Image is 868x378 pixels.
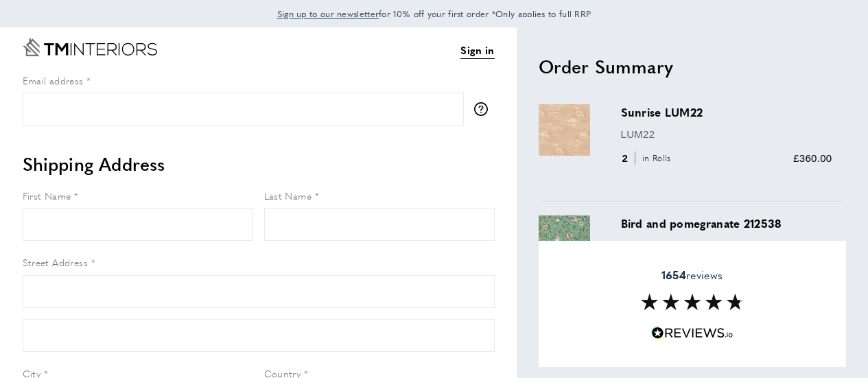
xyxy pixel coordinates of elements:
[277,7,379,21] a: Sign up to our newsletter
[460,42,494,59] a: Sign in
[621,150,676,167] div: 2
[23,255,89,269] span: Street Address
[23,38,157,56] a: Go to Home page
[539,54,846,79] h2: Order Summary
[635,152,674,165] span: in Rolls
[661,267,686,283] strong: 1654
[641,294,744,310] img: Reviews section
[23,189,71,202] span: First Name
[474,102,495,116] button: More information
[539,215,590,267] img: Bird and pomegranate 212538
[277,8,379,20] span: Sign up to our newsletter
[23,73,84,87] span: Email address
[539,104,590,156] img: Sunrise LUM22
[264,189,312,202] span: Last Name
[661,268,723,282] span: reviews
[621,237,832,253] p: 212538
[23,152,495,176] h2: Shipping Address
[621,104,832,120] h3: Sunrise LUM22
[621,126,832,143] p: LUM22
[793,152,832,164] span: £360.00
[651,327,734,340] img: Reviews.io 5 stars
[277,8,591,20] span: for 10% off your first order *Only applies to full RRP
[621,215,832,231] h3: Bird and pomegranate 212538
